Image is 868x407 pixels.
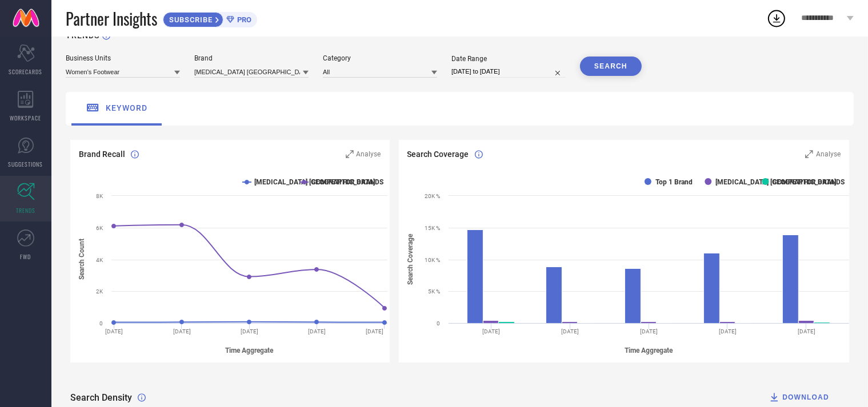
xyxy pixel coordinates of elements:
[70,392,132,403] span: Search Density
[106,103,147,112] span: keyword
[16,206,35,215] span: TRENDS
[357,150,381,158] span: Analyse
[105,328,123,335] text: [DATE]
[96,257,103,263] text: 4K
[580,57,642,76] button: SEARCH
[226,346,274,354] tspan: Time Aggregate
[79,150,125,159] span: Brand Recall
[241,328,258,335] text: [DATE]
[425,193,440,199] text: 20K %
[719,328,737,335] text: [DATE]
[561,328,579,335] text: [DATE]
[311,178,383,186] text: COMPETITOR BRANDS
[640,328,658,335] text: [DATE]
[769,392,829,403] div: DOWNLOAD
[308,328,326,335] text: [DATE]
[366,328,383,335] text: [DATE]
[323,54,437,62] div: Category
[254,178,375,186] text: [MEDICAL_DATA] [GEOGRAPHIC_DATA]
[173,328,191,335] text: [DATE]
[715,178,836,186] text: [MEDICAL_DATA] [GEOGRAPHIC_DATA]
[625,346,673,354] tspan: Time Aggregate
[798,328,815,335] text: [DATE]
[96,225,103,231] text: 6K
[96,288,103,295] text: 2K
[9,160,43,168] span: SUGGESTIONS
[451,55,566,63] div: Date Range
[816,150,841,158] span: Analyse
[66,54,180,62] div: Business Units
[773,178,845,186] text: COMPETITOR BRANDS
[234,15,251,24] span: PRO
[805,150,813,158] svg: Zoom
[10,114,42,122] span: WORKSPACE
[655,178,693,186] text: Top 1 Brand
[437,320,440,327] text: 0
[163,9,257,27] a: SUBSCRIBEPRO
[194,54,309,62] div: Brand
[766,8,787,29] div: Open download list
[21,252,31,261] span: FWD
[482,328,500,335] text: [DATE]
[9,67,43,76] span: SCORECARDS
[78,239,86,280] tspan: Search Count
[99,320,103,327] text: 0
[407,150,469,159] span: Search Coverage
[96,193,103,199] text: 8K
[163,15,215,24] span: SUBSCRIBE
[66,7,157,30] span: Partner Insights
[425,225,440,231] text: 15K %
[346,150,354,158] svg: Zoom
[425,257,440,263] text: 10K %
[406,233,414,285] tspan: Search Coverage
[451,66,566,78] input: Select date range
[428,288,440,295] text: 5K %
